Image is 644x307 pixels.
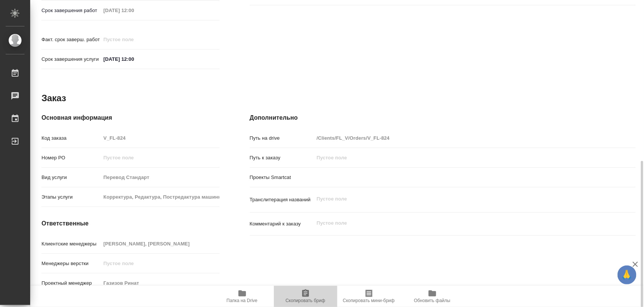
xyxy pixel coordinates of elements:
h4: Основная информация [41,113,220,122]
span: Папка на Drive [227,298,258,303]
input: ✎ Введи что-нибудь [101,54,167,65]
input: Пустое поле [314,133,603,143]
h2: Заказ [41,92,66,104]
input: Пустое поле [101,152,219,163]
p: Транслитерация названий [250,196,314,204]
input: Пустое поле [314,152,603,163]
h4: Дополнительно [250,113,636,122]
span: Скопировать мини-бриф [343,298,395,303]
p: Проекты Smartcat [250,174,314,181]
input: Пустое поле [101,191,219,202]
button: Скопировать мини-бриф [337,286,401,307]
p: Путь к заказу [250,154,314,162]
span: 🙏 [621,267,633,283]
button: Папка на Drive [211,286,274,307]
p: Комментарий к заказу [250,220,314,228]
input: Пустое поле [101,258,219,269]
p: Менеджеры верстки [41,260,101,267]
input: Пустое поле [101,34,167,45]
p: Клиентские менеджеры [41,240,101,248]
input: Пустое поле [101,278,219,288]
p: Факт. срок заверш. работ [41,36,101,43]
p: Код заказа [41,134,101,142]
span: Обновить файлы [414,298,450,303]
button: 🙏 [618,265,636,284]
input: Пустое поле [101,133,219,143]
h4: Ответственные [41,219,220,228]
p: Этапы услуги [41,193,101,201]
p: Вид услуги [41,174,101,181]
button: Обновить файлы [401,286,464,307]
input: Пустое поле [101,5,167,16]
input: Пустое поле [101,172,219,183]
p: Проектный менеджер [41,279,101,287]
p: Номер РО [41,154,101,162]
p: Путь на drive [250,134,314,142]
input: Пустое поле [101,238,219,249]
p: Срок завершения работ [41,7,101,14]
button: Скопировать бриф [274,286,337,307]
p: Срок завершения услуги [41,56,101,63]
span: Скопировать бриф [286,298,325,303]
